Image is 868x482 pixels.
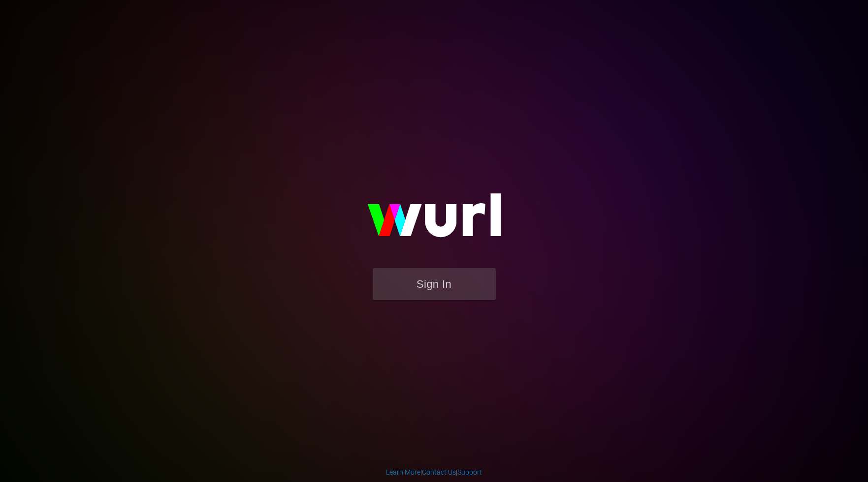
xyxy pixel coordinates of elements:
a: Support [457,468,482,476]
img: wurl-logo-on-black-223613ac3d8ba8fe6dc639794a292ebdb59501304c7dfd60c99c58986ef67473.svg [336,172,533,268]
button: Sign In [373,268,496,300]
div: | | [386,467,482,477]
a: Learn More [386,468,420,476]
a: Contact Us [422,468,456,476]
